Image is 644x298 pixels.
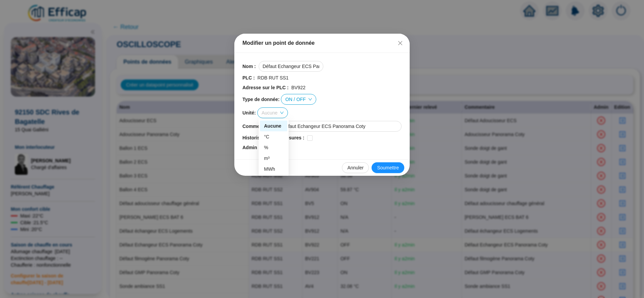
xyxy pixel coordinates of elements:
[280,111,284,115] span: down
[242,123,275,130] span: Commentaire :
[260,153,287,164] div: m³
[242,96,280,103] span: Type de donnée :
[260,131,287,142] div: °C
[242,39,402,47] div: Modifier un point de donnée
[372,162,404,173] button: Soumettre
[342,162,369,173] button: Annuler
[260,164,287,174] div: MWh
[262,108,284,118] span: Aucune
[398,40,403,46] span: close
[259,61,323,72] input: Départ primaire
[395,38,406,48] button: Close
[260,121,287,131] div: Aucune
[242,144,260,151] span: Admin :
[264,123,283,130] div: Aucune
[242,134,304,141] span: Historisation des mesures :
[258,74,289,81] span: RDB RUT SS1
[260,142,287,153] div: %
[278,121,402,132] input: 3ème sonde du départ primaire
[242,74,255,81] span: PLC :
[264,166,283,173] div: MWh
[264,155,283,162] div: m³
[308,97,312,101] span: down
[377,164,399,171] span: Soumettre
[264,144,283,151] div: %
[291,84,305,91] span: BV922
[242,84,289,91] span: Adresse sur le PLC :
[242,63,256,70] span: Nom :
[395,40,406,46] span: Fermer
[285,94,312,104] span: ON / OFF
[242,109,256,117] span: Unité :
[347,164,363,171] span: Annuler
[264,133,283,140] div: °C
